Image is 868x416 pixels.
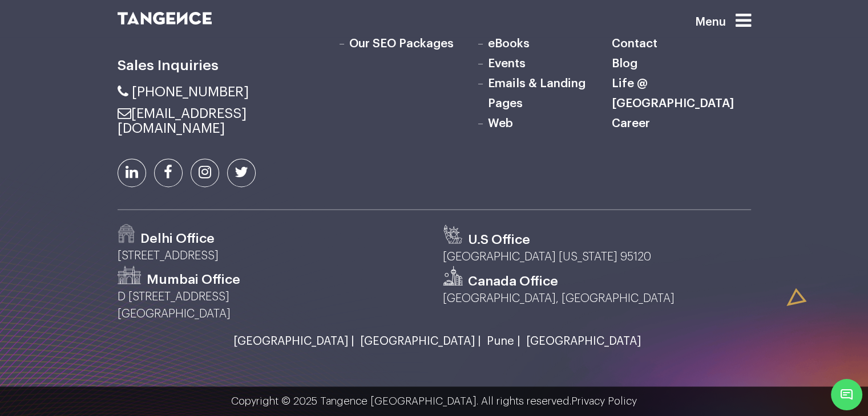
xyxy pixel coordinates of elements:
h3: Delhi Office [140,230,215,247]
h3: Mumbai Office [147,271,240,288]
a: Life @ [GEOGRAPHIC_DATA] [612,78,734,109]
a: Career [612,117,650,129]
a: [EMAIL_ADDRESS][DOMAIN_NAME] [118,107,247,135]
img: us.svg [443,224,463,244]
p: [GEOGRAPHIC_DATA] [US_STATE] 95120 [443,248,751,266]
a: [GEOGRAPHIC_DATA] | [228,335,354,348]
p: [STREET_ADDRESS] [118,247,426,264]
img: canada.svg [443,266,463,286]
h6: Sales Inquiries [118,54,317,78]
a: Privacy Policy [571,396,637,406]
h3: Canada Office [468,273,558,290]
a: eBooks [488,38,530,50]
a: Pune | [481,335,520,348]
a: [GEOGRAPHIC_DATA] | [354,335,481,348]
a: Events [488,58,526,70]
a: Contact [612,38,657,50]
img: Path-529.png [118,224,135,243]
p: D [STREET_ADDRESS] [GEOGRAPHIC_DATA] [118,288,426,323]
span: Chat Widget [831,379,862,410]
h3: U.S Office [468,231,530,248]
a: Emails & Landing Pages [488,78,586,109]
a: [GEOGRAPHIC_DATA] [520,335,641,348]
img: Path-530.png [118,266,142,284]
img: logo SVG [118,12,212,25]
p: [GEOGRAPHIC_DATA], [GEOGRAPHIC_DATA] [443,290,751,307]
a: [PHONE_NUMBER] [118,85,249,99]
a: Blog [612,58,637,70]
a: Web [488,117,513,129]
a: Our SEO Packages [349,38,454,50]
span: [PHONE_NUMBER] [132,85,249,99]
